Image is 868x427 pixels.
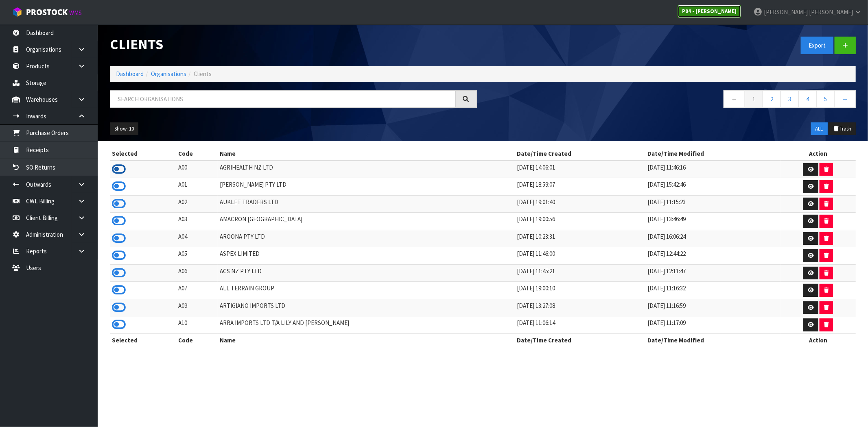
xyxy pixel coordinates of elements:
[645,195,781,213] td: [DATE] 11:15:23
[218,161,515,178] td: AGRIHEALTH NZ LTD
[176,213,218,230] td: A03
[724,90,745,108] a: ←
[176,333,218,346] th: Code
[69,9,82,17] small: WMS
[678,5,741,18] a: P04 - [PERSON_NAME]
[116,70,144,78] a: Dashboard
[798,90,817,108] a: 4
[816,90,835,108] a: 5
[176,247,218,265] td: A05
[218,213,515,230] td: AMACRON [GEOGRAPHIC_DATA]
[218,230,515,247] td: AROONA PTY LTD
[801,37,833,54] button: Export
[218,282,515,299] td: ALL TERRAIN GROUP
[781,147,856,160] th: Action
[26,7,68,17] span: ProStock
[194,70,212,78] span: Clients
[829,122,856,135] button: Trash
[110,333,176,346] th: Selected
[515,147,646,160] th: Date/Time Created
[176,161,218,178] td: A00
[834,90,856,108] a: →
[745,90,763,108] a: 1
[176,316,218,334] td: A10
[489,90,856,110] nav: Page navigation
[645,213,781,230] td: [DATE] 13:46:49
[218,147,515,160] th: Name
[515,264,646,282] td: [DATE] 11:45:21
[645,264,781,282] td: [DATE] 12:11:47
[176,178,218,196] td: A01
[809,8,853,16] span: [PERSON_NAME]
[645,230,781,247] td: [DATE] 16:06:24
[781,90,799,108] a: 3
[645,247,781,265] td: [DATE] 12:44:22
[110,147,176,160] th: Selected
[218,264,515,282] td: ACS NZ PTY LTD
[764,8,808,16] span: [PERSON_NAME]
[645,147,781,160] th: Date/Time Modified
[218,316,515,334] td: ARRA IMPORTS LTD T/A LILY AND [PERSON_NAME]
[218,247,515,265] td: ASPEX LIMITED
[110,122,138,135] button: Show: 10
[176,264,218,282] td: A06
[110,37,477,52] h1: Clients
[515,230,646,247] td: [DATE] 10:23:31
[763,90,781,108] a: 2
[515,161,646,178] td: [DATE] 14:06:01
[645,178,781,196] td: [DATE] 15:42:46
[645,282,781,299] td: [DATE] 11:16:32
[110,90,456,108] input: Search organisations
[176,147,218,160] th: Code
[515,282,646,299] td: [DATE] 19:00:10
[12,7,22,17] img: cube-alt.png
[176,230,218,247] td: A04
[176,195,218,213] td: A02
[218,333,515,346] th: Name
[151,70,186,78] a: Organisations
[515,299,646,316] td: [DATE] 13:27:08
[176,299,218,316] td: A09
[811,122,828,135] button: ALL
[645,333,781,346] th: Date/Time Modified
[515,195,646,213] td: [DATE] 19:01:40
[176,282,218,299] td: A07
[515,333,646,346] th: Date/Time Created
[682,8,737,15] strong: P04 - [PERSON_NAME]
[218,178,515,196] td: [PERSON_NAME] PTY LTD
[645,299,781,316] td: [DATE] 11:16:59
[218,299,515,316] td: ARTIGIANO IMPORTS LTD
[515,316,646,334] td: [DATE] 11:06:14
[218,195,515,213] td: AUKLET TRADERS LTD
[781,333,856,346] th: Action
[645,161,781,178] td: [DATE] 11:46:16
[515,247,646,265] td: [DATE] 11:46:00
[645,316,781,334] td: [DATE] 11:17:09
[515,213,646,230] td: [DATE] 19:00:56
[515,178,646,196] td: [DATE] 18:59:07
